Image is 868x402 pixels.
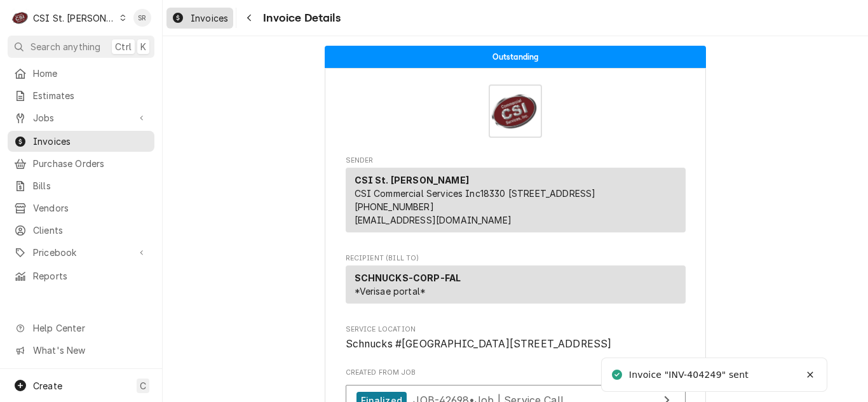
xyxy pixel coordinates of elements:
span: Clients [33,224,148,237]
div: Invoice Sender [346,156,686,238]
strong: CSI St. [PERSON_NAME] [355,175,469,185]
div: Recipient (Bill To) [346,265,686,309]
a: Invoices [166,8,233,29]
span: Pricebook [33,246,129,259]
a: [PHONE_NUMBER] [355,201,434,212]
a: Estimates [8,85,154,106]
img: Logo [489,84,542,138]
a: Vendors [8,198,154,218]
div: Status [325,46,706,68]
span: Reports [33,269,148,283]
span: Invoice Details [259,10,340,27]
span: Create [33,380,62,391]
button: Navigate back [239,8,259,28]
div: Sender [346,168,686,232]
span: Search anything [31,40,100,53]
div: CSI St. [PERSON_NAME] [33,11,116,25]
div: Invoice "INV-404249" sent [629,368,750,382]
a: Reports [8,265,154,286]
div: CSI St. Louis's Avatar [11,9,29,27]
span: Service Location [346,325,686,335]
span: Service Location [346,337,686,352]
a: Go to Jobs [8,107,154,128]
a: Invoices [8,131,154,152]
div: C [11,9,29,27]
a: Purchase Orders [8,153,154,174]
div: Service Location [346,325,686,352]
span: Ctrl [115,40,132,53]
div: SR [133,9,151,27]
a: Home [8,63,154,84]
strong: SCHNUCKS-CORP-FAL [355,272,461,283]
span: Recipient (Bill To) [346,253,686,264]
span: K [140,40,146,53]
span: Home [33,67,148,80]
span: Invoices [191,11,228,25]
span: Schnucks #[GEOGRAPHIC_DATA][STREET_ADDRESS] [346,338,612,350]
span: Sender [346,156,686,166]
span: Purchase Orders [33,157,148,170]
span: C [140,379,146,392]
div: Sender [346,168,686,238]
span: Jobs [33,111,129,124]
span: Created From Job [346,368,686,378]
span: Outstanding [492,53,539,61]
span: Vendors [33,201,148,215]
div: Recipient (Bill To) [346,265,686,304]
a: Bills [8,175,154,196]
div: Stephani Roth's Avatar [133,9,151,27]
a: Go to Help Center [8,318,154,338]
button: Search anythingCtrlK [8,36,154,58]
a: Go to Pricebook [8,242,154,263]
span: Help Center [33,321,147,335]
span: Estimates [33,89,148,102]
span: Bills [33,179,148,192]
span: CSI Commercial Services Inc18330 [STREET_ADDRESS] [355,188,596,199]
a: [EMAIL_ADDRESS][DOMAIN_NAME] [355,215,512,225]
a: Go to What's New [8,340,154,361]
span: What's New [33,344,147,357]
div: Invoice Recipient [346,253,686,309]
span: *Verisae portal* [355,286,426,297]
span: Invoices [33,135,148,148]
a: Clients [8,220,154,241]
